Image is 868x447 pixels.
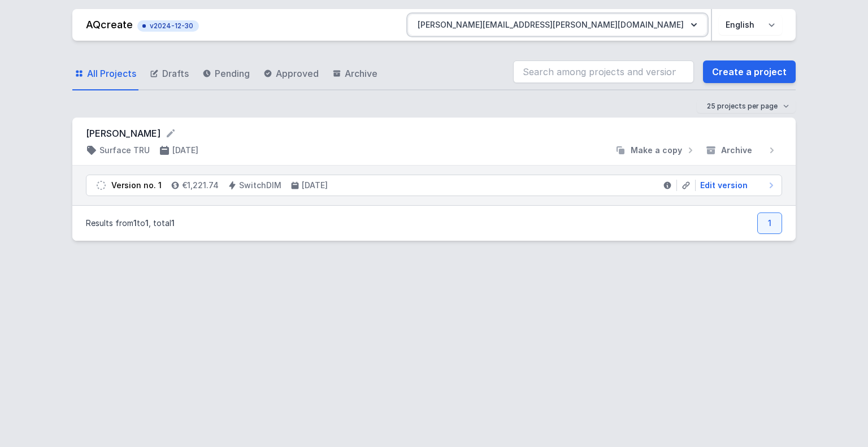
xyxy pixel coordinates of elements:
span: Drafts [162,67,189,80]
h4: €1,221.74 [182,180,219,191]
a: Drafts [147,58,191,90]
span: 1 [133,218,137,228]
form: [PERSON_NAME] [86,127,782,140]
h4: [DATE] [172,145,198,156]
button: Make a copy [610,145,701,156]
select: Choose language [719,15,782,35]
h4: SwitchDIM [239,180,281,191]
span: Archive [345,67,377,80]
span: All Projects [87,67,136,80]
img: draft.svg [96,180,107,191]
a: Approved [261,58,321,90]
span: Approved [276,67,319,80]
a: Pending [200,58,252,90]
div: Version no. 1 [111,180,162,191]
span: v2024-12-30 [143,21,193,31]
a: All Projects [72,58,138,90]
input: Search among projects and versions... [513,60,694,83]
span: Edit version [700,180,748,191]
span: 1 [171,218,175,228]
h4: [DATE] [302,180,328,191]
span: 1 [145,218,149,228]
button: v2024-12-30 [137,18,199,32]
a: Edit version [696,180,777,191]
a: AQcreate [86,19,133,31]
span: Make a copy [631,145,682,156]
a: Create a project [703,60,796,83]
button: [PERSON_NAME][EMAIL_ADDRESS][PERSON_NAME][DOMAIN_NAME] [409,15,706,35]
span: Archive [721,145,752,156]
button: Archive [701,145,782,156]
button: Rename project [165,128,176,139]
span: Pending [215,67,250,80]
p: Results from to , total [86,218,175,229]
a: 1 [757,212,782,234]
h4: Surface TRU [99,145,150,156]
a: Archive [330,58,380,90]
